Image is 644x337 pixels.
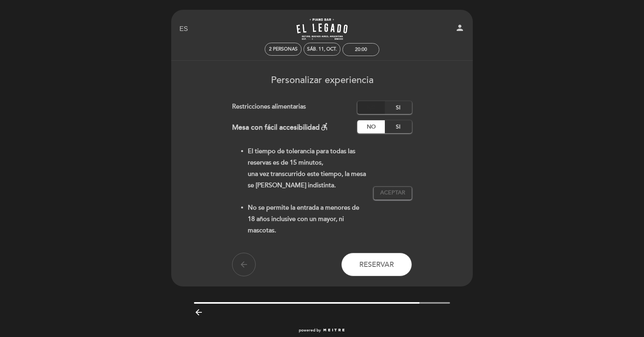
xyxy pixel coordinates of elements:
div: sáb. 11, oct. [307,46,337,52]
button: arrow_back [232,253,256,276]
label: Si [384,101,412,114]
label: Si [384,120,412,133]
div: 20:00 [355,47,367,53]
div: Mesa con fácil accesibilidad [232,120,329,133]
span: powered by [299,328,321,333]
strong: El tiempo de tolerancia para todas las reservas es de 15 minutos, una vez transcurrido este tiemp... [248,147,366,189]
div: Restricciones alimentarias [232,101,358,114]
button: person [455,23,465,35]
a: powered by [299,328,345,333]
button: Reservar [341,253,412,276]
a: El Legado Piano Bar [273,18,371,40]
label: No [357,120,385,133]
strong: No se permite la entrada a menores de 18 años inclusive con un mayor, ni mascotas. [248,204,359,234]
span: 2 personas [269,46,298,52]
i: accessible_forward [320,122,329,131]
span: Aceptar [380,189,405,197]
span: Personalizar experiencia [271,74,373,86]
button: Aceptar [373,187,412,200]
i: person [455,23,465,33]
span: Reservar [359,260,394,269]
label: No [357,101,385,114]
img: MEITRE [323,328,345,332]
i: arrow_back [239,260,249,269]
i: arrow_backward [194,308,203,317]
